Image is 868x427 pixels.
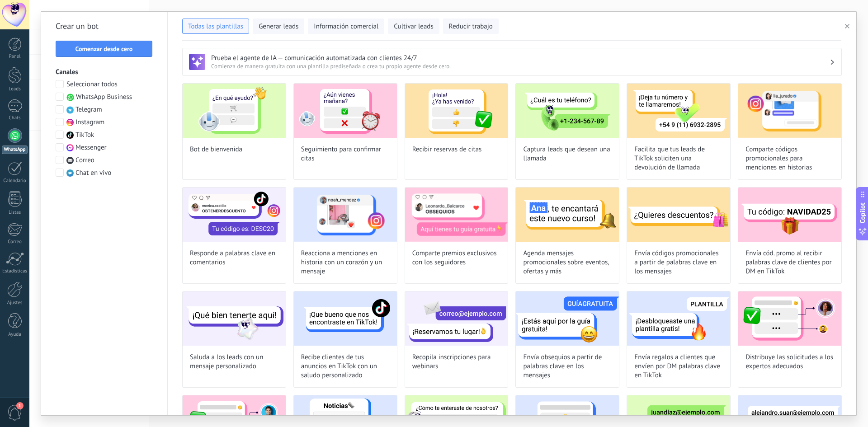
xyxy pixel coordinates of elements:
[16,402,24,409] span: 1
[182,19,249,34] button: Todas las plantillas
[56,68,153,76] h3: Canales
[745,249,834,276] span: Envía cód. promo al recibir palabras clave de clientes por DM en TikTok
[75,143,107,152] span: Messenger
[738,84,841,138] img: Comparte códigos promocionales para menciones en historias
[190,353,278,371] span: Saluda a los leads con un mensaje personalizado
[259,22,298,31] span: Generar leads
[738,188,841,242] img: Envía cód. promo al recibir palabras clave de clientes por DM en TikTok
[634,145,723,172] span: Facilita que tus leads de TikTok soliciten una devolución de llamada
[75,118,104,127] span: Instagram
[2,332,28,338] div: Ayuda
[294,291,397,346] img: Recibe clientes de tus anuncios en TikTok con un saludo personalizado
[523,145,612,163] span: Captura leads que desean una llamada
[188,22,243,31] span: Todas las plantillas
[634,249,723,276] span: Envía códigos promocionales a partir de palabras clave en los mensajes
[75,156,94,165] span: Correo
[523,249,612,276] span: Agenda mensajes promocionales sobre eventos, ofertas y más
[253,19,304,34] button: Generar leads
[412,145,482,154] span: Recibir reservas de citas
[75,131,94,140] span: TikTok
[314,22,378,31] span: Información comercial
[405,291,508,346] img: Recopila inscripciones para webinars
[66,80,118,89] span: Seleccionar todos
[301,353,390,380] span: Recibe clientes de tus anuncios en TikTok con un saludo personalizado
[858,202,867,223] span: Copilot
[412,353,501,371] span: Recopila inscripciones para webinars
[405,84,508,138] img: Recibir reservas de citas
[412,249,501,267] span: Comparte premios exclusivos con los seguidores
[75,105,102,114] span: Telegram
[745,145,834,172] span: Comparte códigos promocionales para menciones en historias
[301,249,390,276] span: Reacciona a menciones en historia con un corazón y un mensaje
[2,54,28,60] div: Panel
[183,84,286,138] img: Bot de bienvenida
[449,22,493,31] span: Reducir trabajo
[627,84,730,138] img: Facilita que tus leads de TikTok soliciten una devolución de llamada
[634,353,723,380] span: Envía regalos a clientes que envíen por DM palabras clave en TikTok
[183,188,286,242] img: Responde a palabras clave en comentarios
[2,178,28,184] div: Calendario
[523,353,612,380] span: Envía obsequios a partir de palabras clave en los mensajes
[2,239,28,245] div: Correo
[2,86,28,92] div: Leads
[75,46,133,52] span: Comenzar desde cero
[627,291,730,346] img: Envía regalos a clientes que envíen por DM palabras clave en TikTok
[190,249,278,267] span: Responde a palabras clave en comentarios
[56,19,153,33] h2: Crear un bot
[2,300,28,306] div: Ajustes
[627,188,730,242] img: Envía códigos promocionales a partir de palabras clave en los mensajes
[211,54,830,62] h3: Prueba el agente de IA — comunicación automatizada con clientes 24/7
[2,145,28,154] div: WhatsApp
[516,84,619,138] img: Captura leads que desean una llamada
[2,268,28,274] div: Estadísticas
[443,19,499,34] button: Reducir trabajo
[738,291,841,346] img: Distribuye las solicitudes a los expertos adecuados
[745,353,834,371] span: Distribuye las solicitudes a los expertos adecuados
[394,22,433,31] span: Cultivar leads
[76,93,132,102] span: WhatsApp Business
[190,145,242,154] span: Bot de bienvenida
[294,84,397,138] img: Seguimiento para confirmar citas
[301,145,390,163] span: Seguimiento para confirmar citas
[388,19,439,34] button: Cultivar leads
[516,291,619,346] img: Envía obsequios a partir de palabras clave en los mensajes
[183,291,286,346] img: Saluda a los leads con un mensaje personalizado
[308,19,384,34] button: Información comercial
[56,41,152,57] button: Comenzar desde cero
[405,188,508,242] img: Comparte premios exclusivos con los seguidores
[2,210,28,216] div: Listas
[294,188,397,242] img: Reacciona a menciones en historia con un corazón y un mensaje
[2,115,28,121] div: Chats
[211,62,830,70] span: Comienza de manera gratuita con una plantilla prediseñada o crea tu propio agente desde cero.
[75,169,111,178] span: Chat en vivo
[516,188,619,242] img: Agenda mensajes promocionales sobre eventos, ofertas y más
